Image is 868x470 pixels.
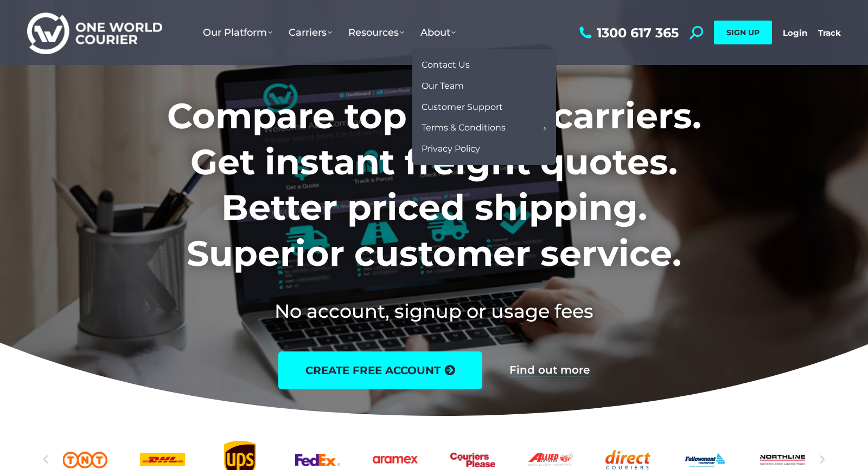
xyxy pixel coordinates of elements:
[509,364,590,376] a: Find out more
[783,28,807,38] a: Login
[422,143,480,155] span: Privacy Policy
[418,139,551,160] a: Privacy Policy
[418,76,551,97] a: Our Team
[714,21,772,44] a: SIGN UP
[278,351,482,389] a: create free account
[340,16,412,49] a: Resources
[195,16,280,49] a: Our Platform
[27,11,162,55] img: One World Courier
[95,93,773,276] h1: Compare top freight carriers. Get instant freight quotes. Better priced shipping. Superior custom...
[280,16,340,49] a: Carriers
[818,28,841,38] a: Track
[418,55,551,76] a: Contact Us
[203,27,272,38] span: Our Platform
[418,97,551,118] a: Customer Support
[726,28,759,37] span: SIGN UP
[577,26,679,40] a: 1300 617 365
[289,27,332,38] span: Carriers
[422,81,464,92] span: Our Team
[418,118,551,139] a: Terms & Conditions
[348,27,404,38] span: Resources
[420,27,456,38] span: About
[422,102,503,113] span: Customer Support
[95,298,773,324] h2: No account, signup or usage fees
[422,122,506,134] span: Terms & Conditions
[412,16,464,49] a: About
[422,60,470,71] span: Contact Us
